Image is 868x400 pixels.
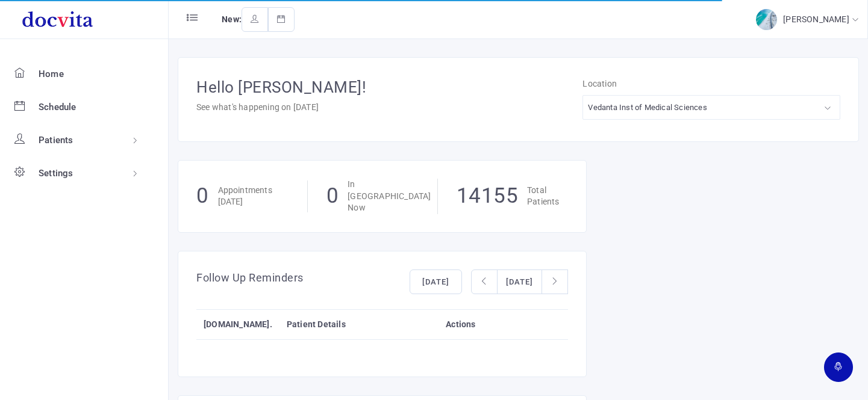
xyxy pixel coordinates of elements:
span: Settings [39,168,73,179]
h1: 0 [326,180,339,212]
p: See what's happening on [DATE] [196,99,582,115]
h1: Hello [PERSON_NAME]! [196,76,582,99]
h1: 0 [196,180,209,212]
h1: 14155 [457,180,519,212]
img: img-2.jpg [756,9,777,30]
div: Vedanta Inst of Medical Sciences [588,100,707,114]
span: Patients [39,135,73,146]
button: [DATE] [410,269,462,295]
span: Home [39,69,64,79]
th: Actions [439,310,567,340]
p: Location [582,76,840,92]
p: Appointments [DATE] [218,185,272,208]
span: New: [222,14,242,24]
h4: Follow Up Reminders [196,269,304,296]
span: Schedule [39,102,76,112]
p: In [GEOGRAPHIC_DATA] Now [348,179,437,214]
button: [DATE] [497,269,542,295]
th: [DOMAIN_NAME]. [196,310,279,340]
th: Patient Details [279,310,439,340]
span: [PERSON_NAME] [783,14,852,24]
p: Total Patients [527,185,560,208]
